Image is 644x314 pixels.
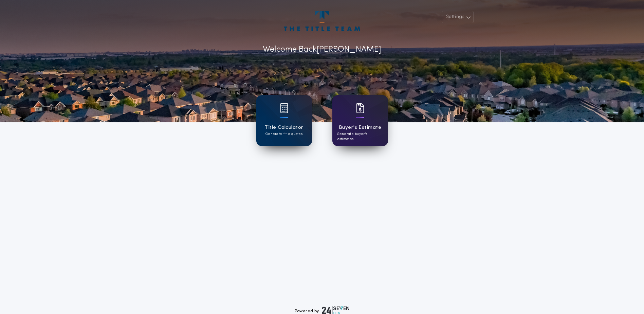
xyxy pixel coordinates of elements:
[284,11,360,31] img: account-logo
[356,103,364,113] img: card icon
[264,124,303,132] h1: Title Calculator
[332,95,388,146] a: card iconBuyer's EstimateGenerate buyer's estimates
[265,132,302,137] p: Generate title quotes
[442,11,474,23] button: Settings
[339,124,381,132] h1: Buyer's Estimate
[263,43,381,56] p: Welcome Back [PERSON_NAME]
[280,103,288,113] img: card icon
[256,95,312,146] a: card iconTitle CalculatorGenerate title quotes
[337,132,383,142] p: Generate buyer's estimates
